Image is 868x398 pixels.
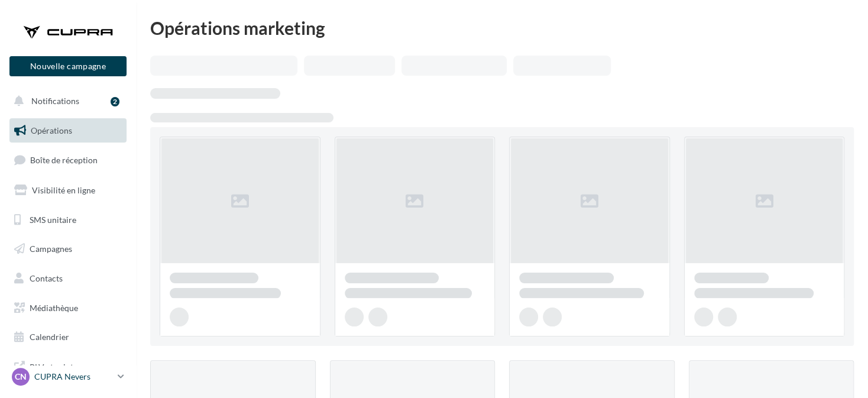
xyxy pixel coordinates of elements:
span: Médiathèque [30,303,78,313]
span: Visibilité en ligne [32,185,95,195]
span: Calendrier [30,332,69,342]
a: PLV et print personnalisable [7,354,129,389]
a: Contacts [7,266,129,291]
a: SMS unitaire [7,208,129,232]
a: Médiathèque [7,296,129,321]
div: 2 [111,97,119,106]
a: CN CUPRA Nevers [9,365,127,388]
a: Calendrier [7,325,129,350]
a: Boîte de réception [7,147,129,173]
div: Opérations marketing [150,19,854,37]
button: Notifications 2 [7,89,124,114]
span: Contacts [30,273,63,283]
span: Notifications [31,96,79,106]
span: Boîte de réception [30,155,98,165]
button: Nouvelle campagne [9,56,127,76]
span: PLV et print personnalisable [30,359,122,384]
span: SMS unitaire [30,214,76,224]
a: Visibilité en ligne [7,178,129,203]
span: Campagnes [30,244,72,254]
a: Opérations [7,118,129,143]
span: CN [15,371,27,383]
span: Opérations [31,125,72,135]
p: CUPRA Nevers [34,371,113,383]
a: Campagnes [7,237,129,261]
